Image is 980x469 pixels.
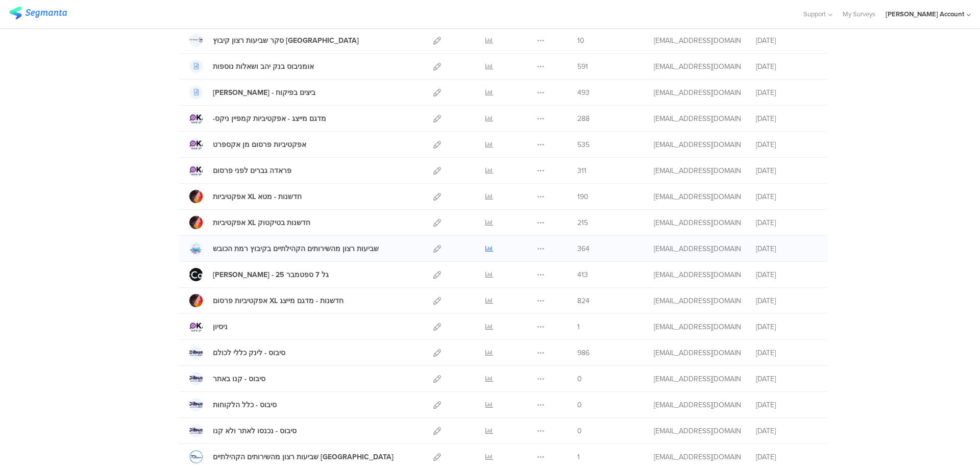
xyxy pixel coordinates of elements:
div: פראדה גברים לפני פרסום [213,165,291,176]
div: אומניבוס בנק יהב ושאלות נוספות [213,61,314,72]
div: miri@miridikman.co.il [654,165,741,176]
span: 10 [577,35,584,46]
div: [DATE] [756,400,817,410]
div: ניסיון [213,322,228,332]
div: miri@miridikman.co.il [654,243,741,254]
span: 591 [577,61,588,72]
div: [DATE] [756,295,817,306]
div: [DATE] [756,191,817,202]
img: segmanta logo [9,7,67,19]
div: סיבוס - לינק כללי לכולם [213,348,285,358]
div: אפקטיביות פרסום XL חדשנות - מדגם מייצג [213,295,344,306]
a: שביעות רצון מהשירותים הקהילתיים [GEOGRAPHIC_DATA] [189,450,394,463]
span: 0 [577,400,582,410]
a: סיבוס - כלל הלקוחות [189,398,277,411]
span: 413 [577,269,588,280]
div: miri@miridikman.co.il [654,139,741,150]
span: 364 [577,243,590,254]
div: [PERSON_NAME] Account [886,9,964,19]
div: סקר מקאן - גל 7 ספטמבר 25 [213,269,329,280]
div: -מדגם מייצג - אפקטיביות קמפיין ניקס [213,113,326,124]
div: [DATE] [756,452,817,462]
span: 493 [577,87,590,98]
div: [DATE] [756,348,817,358]
div: אפקטיביות פרסום מן אקספרט [213,139,306,150]
div: miri@miridikman.co.il [654,400,741,410]
a: סיבוס - קנו באתר [189,372,265,385]
span: Support [803,9,826,19]
a: אפקטיביות XL חדשנות - מטא [189,190,302,203]
div: miri@miridikman.co.il [654,374,741,384]
div: miri@miridikman.co.il [654,113,741,124]
span: 311 [577,165,586,176]
a: סיבוס - נכנסו לאתר ולא קנו [189,424,297,437]
div: miri@miridikman.co.il [654,269,741,280]
div: [DATE] [756,87,817,98]
div: miri@miridikman.co.il [654,426,741,436]
div: [DATE] [756,322,817,332]
span: 1 [577,322,580,332]
span: 0 [577,426,582,436]
div: סיבוס - נכנסו לאתר ולא קנו [213,426,297,436]
span: 0 [577,374,582,384]
div: miri@miridikman.co.il [654,87,741,98]
div: [DATE] [756,374,817,384]
div: [DATE] [756,426,817,436]
div: אסף פינק - ביצים בפיקוח [213,87,315,98]
div: סיבוס - קנו באתר [213,374,265,384]
span: 535 [577,139,590,150]
a: אפקטיביות XL חדשנות בטיקטוק [189,216,310,229]
div: miri@miridikman.co.il [654,217,741,228]
div: שביעות רצון מהשירותים הקהילתיים בשדה בוקר [213,452,394,462]
div: miri@miridikman.co.il [654,452,741,462]
span: 1 [577,452,580,462]
a: אומניבוס בנק יהב ושאלות נוספות [189,60,314,73]
span: 215 [577,217,588,228]
div: miri@miridikman.co.il [654,191,741,202]
div: miri@miridikman.co.il [654,61,741,72]
span: 288 [577,113,590,124]
a: -מדגם מייצג - אפקטיביות קמפיין ניקס [189,112,326,125]
div: miri@miridikman.co.il [654,322,741,332]
div: miri@miridikman.co.il [654,348,741,358]
div: [DATE] [756,217,817,228]
a: אפקטיביות פרסום XL חדשנות - מדגם מייצג [189,294,344,307]
div: [DATE] [756,243,817,254]
a: ניסיון [189,320,228,333]
a: אפקטיביות פרסום מן אקספרט [189,138,306,151]
div: miri@miridikman.co.il [654,295,741,306]
span: 986 [577,348,590,358]
div: סקר שביעות רצון קיבוץ כנרת [213,35,359,46]
span: 190 [577,191,589,202]
div: שביעות רצון מהשירותים הקהילתיים בקיבוץ רמת הכובש [213,243,379,254]
div: [DATE] [756,35,817,46]
span: 824 [577,295,590,306]
a: סקר שביעות רצון קיבוץ [GEOGRAPHIC_DATA] [189,34,359,47]
a: [PERSON_NAME] - ביצים בפיקוח [189,86,315,99]
div: miri@miridikman.co.il [654,35,741,46]
div: [DATE] [756,139,817,150]
div: [DATE] [756,61,817,72]
div: [DATE] [756,165,817,176]
div: אפקטיביות XL חדשנות - מטא [213,191,302,202]
div: [DATE] [756,269,817,280]
div: אפקטיביות XL חדשנות בטיקטוק [213,217,310,228]
a: סיבוס - לינק כללי לכולם [189,346,285,359]
div: סיבוס - כלל הלקוחות [213,400,277,410]
div: [DATE] [756,113,817,124]
a: פראדה גברים לפני פרסום [189,164,291,177]
a: שביעות רצון מהשירותים הקהילתיים בקיבוץ רמת הכובש [189,242,379,255]
a: [PERSON_NAME] - גל 7 ספטמבר 25 [189,268,329,281]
